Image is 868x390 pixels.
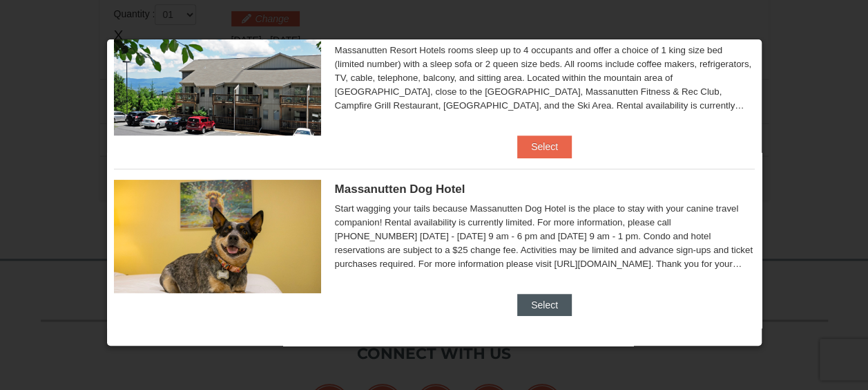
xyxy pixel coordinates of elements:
[335,44,755,113] div: Massanutten Resort Hotels rooms sleep up to 4 occupants and offer a choice of 1 king size bed (li...
[114,180,321,293] img: 27428181-5-81c892a3.jpg
[335,183,465,196] span: Massanutten Dog Hotel
[114,21,321,135] img: 19219026-1-e3b4ac8e.jpg
[335,202,755,271] div: Start wagging your tails because Massanutten Dog Hotel is the place to stay with your canine trav...
[517,294,572,316] button: Select
[517,136,572,158] button: Select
